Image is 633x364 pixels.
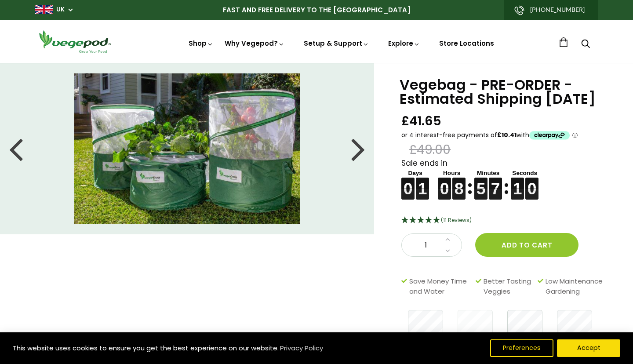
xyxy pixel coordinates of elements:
span: 1 [411,240,440,251]
figure: 7 [489,178,502,189]
figure: 8 [452,178,466,189]
a: Shop [189,39,213,48]
div: 4.91 Stars - 11 Reviews [401,215,611,226]
button: Preferences [490,339,553,357]
span: Save Money Time and Water [409,277,471,296]
figure: 0 [401,178,415,189]
a: Setup & Support [304,39,369,48]
span: £49.00 [409,142,451,158]
a: Privacy Policy (opens in a new tab) [279,340,324,356]
a: Decrease quantity by 1 [443,245,453,257]
span: £41.65 [401,113,441,129]
figure: 0 [438,178,451,189]
a: Store Locations [439,39,494,48]
a: Why Vegepod? [225,39,284,48]
figure: 0 [525,178,538,189]
figure: 5 [474,178,487,189]
span: Low Maintenance Gardening [546,277,607,296]
button: Add to cart [475,233,578,257]
div: Sale ends in [401,158,611,200]
a: UK [56,5,65,14]
a: Explore [388,39,420,48]
img: Vegepod [35,29,114,54]
span: Better Tasting Veggies [484,277,533,296]
h1: Vegebag - PRE-ORDER - Estimated Shipping [DATE] [400,78,611,106]
img: gb_large.png [35,5,53,14]
a: Search [581,40,590,49]
button: Accept [557,339,620,357]
img: Vegebag - PRE-ORDER - Estimated Shipping September 15th [74,73,300,224]
figure: 1 [511,178,524,189]
a: Increase quantity by 1 [443,234,453,245]
figure: 1 [416,178,429,189]
span: 4.91 Stars - 11 Reviews [441,216,472,224]
span: This website uses cookies to ensure you get the best experience on our website. [13,343,279,353]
